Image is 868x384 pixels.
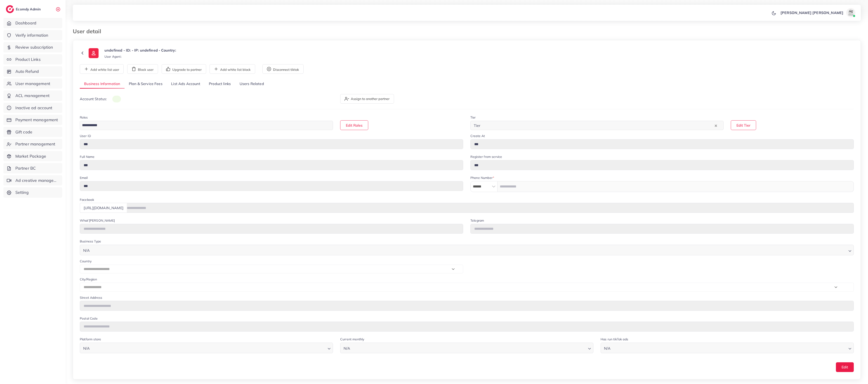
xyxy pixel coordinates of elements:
button: Assign to another partner [340,94,394,104]
label: Full Name [80,154,94,159]
a: Review subscription [3,42,62,52]
label: Postal Code [80,316,97,321]
a: Ad creative management [3,175,62,186]
div: Search for option [340,343,593,353]
a: Market Package [3,151,62,161]
a: Partner BC [3,163,62,173]
p: undefined - ID: - IP: undefined - Country: [104,47,176,53]
button: Edit Roles [340,120,368,130]
span: Dashboard [15,20,36,26]
label: Roles [80,115,88,120]
span: N/A [82,345,91,352]
label: Platform store [80,337,101,341]
a: List Ads Account [167,79,205,89]
button: Edit Tier [731,120,756,130]
div: Search for option [80,121,333,130]
a: [PERSON_NAME] [PERSON_NAME]avatar [778,8,857,17]
img: avatar [846,8,855,17]
button: Disconnect tiktok [262,64,304,74]
a: Business Information [80,79,125,89]
button: Clear Selected [715,123,717,128]
a: Payment management [3,115,62,125]
a: Inactive ad account [3,103,62,113]
span: N/A [603,345,611,352]
input: Search for option [351,344,586,352]
span: ACL management [15,93,50,99]
label: Phone Number [470,175,494,180]
span: Tier [473,122,481,129]
label: Email [80,175,88,180]
label: User ID [80,134,91,138]
span: Product Links [15,57,41,62]
button: Block user [127,64,158,74]
img: logo [6,5,14,13]
span: Gift code [15,129,32,135]
a: Users Related [235,79,268,89]
label: Facebook [80,197,94,202]
span: Auto Refund [15,69,39,74]
button: Edit [836,362,854,372]
label: Street Address [80,295,102,300]
p: Account Status: [80,96,121,102]
a: Product links [205,79,235,89]
a: Setting [3,187,62,198]
span: Setting [15,190,29,195]
button: Upgrade to partner [162,64,206,74]
a: Auto Refund [3,66,62,77]
div: Search for option [80,245,854,255]
a: ACL management [3,90,62,101]
span: Inactive ad account [15,105,52,111]
label: What'[PERSON_NAME] [80,218,115,223]
a: Plan & Service Fees [125,79,167,89]
label: Telegram [470,218,484,223]
a: Product Links [3,54,62,65]
label: Country [80,259,92,263]
div: Search for option [601,343,854,353]
input: Search for option [612,344,847,352]
label: Business Type [80,239,101,244]
h2: Ecomdy Admin [16,7,42,11]
span: Partner management [15,141,55,147]
span: Market Package [15,153,46,159]
label: Tier [470,115,476,120]
input: Search for option [91,344,326,352]
span: Review subscription [15,44,53,50]
div: Search for option [470,121,724,130]
small: User Agent: [104,54,122,59]
span: Partner BC [15,165,36,171]
img: ic-user-info.36bf1079.svg [89,48,99,58]
input: Search for option [482,122,714,129]
span: Payment management [15,117,58,123]
h3: User detail [73,28,105,35]
a: Gift code [3,127,62,137]
span: N/A [343,345,351,352]
span: User management [15,81,50,87]
a: User management [3,78,62,89]
input: Search for option [91,246,847,254]
div: Search for option [80,343,333,353]
button: Add white list block [210,64,255,74]
span: Ad creative management [15,178,59,183]
span: Verify information [15,32,48,38]
label: Register from service [470,154,502,159]
label: Has run tikTok ads [601,337,628,341]
p: [PERSON_NAME] [PERSON_NAME] [781,10,843,15]
button: Add white list user [80,64,124,74]
label: Create At [470,134,485,138]
span: N/A [82,247,91,254]
a: Dashboard [3,18,62,28]
input: Search for option [80,122,327,129]
a: Verify information [3,30,62,40]
div: [URL][DOMAIN_NAME] [80,203,127,213]
a: Partner management [3,139,62,149]
label: Current monthly [340,337,364,341]
a: logoEcomdy Admin [6,5,42,13]
label: City/Region [80,277,97,282]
